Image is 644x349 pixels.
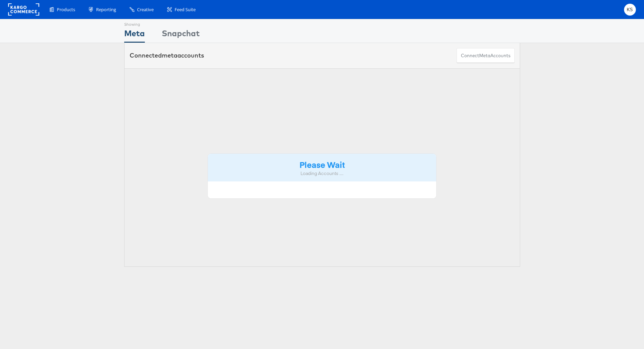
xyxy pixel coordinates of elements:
[57,6,75,13] span: Products
[162,51,177,59] span: meta
[162,27,200,43] div: Snapchat
[137,6,154,13] span: Creative
[96,6,116,13] span: Reporting
[627,7,633,12] span: KS
[213,170,431,177] div: Loading Accounts ....
[130,51,204,60] div: Connected accounts
[479,52,490,59] span: meta
[457,48,515,63] button: ConnectmetaAccounts
[175,6,196,13] span: Feed Suite
[124,27,145,43] div: Meta
[299,159,345,170] strong: Please Wait
[124,19,145,27] div: Showing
